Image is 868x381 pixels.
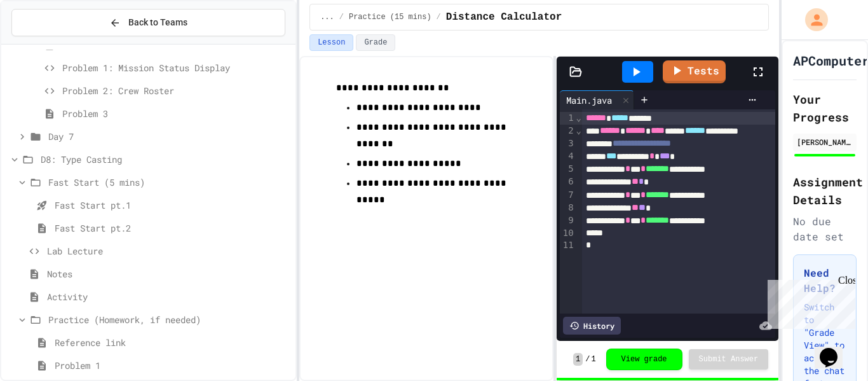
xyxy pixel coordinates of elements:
span: Notes [47,267,290,281]
span: Lab Lecture [47,244,290,258]
button: Lesson [309,34,353,51]
span: Problem 2: Crew Roster [62,84,290,97]
span: ... [320,12,334,22]
iframe: chat widget [815,330,855,368]
div: 4 [560,150,576,163]
span: Fold line [576,125,582,135]
span: Fast Start pt.2 [55,221,290,235]
span: Activity [47,290,290,303]
div: Main.java [560,94,618,107]
button: Back to Teams [11,9,285,36]
span: Problem 3 [62,107,290,120]
span: D8: Type Casting [41,153,290,166]
span: Submit Answer [699,354,759,364]
span: Back to Teams [128,16,187,29]
span: Reference link [55,336,290,349]
span: Practice (Homework, if needed) [48,313,290,326]
h2: Your Progress [793,90,857,126]
div: 7 [560,189,576,202]
h3: Need Help? [804,265,846,296]
a: Tests [663,60,726,83]
span: / [437,12,441,22]
span: Practice (15 mins) [349,12,431,22]
span: / [585,354,590,364]
span: Day 7 [48,130,290,143]
div: Chat with us now!Close [5,5,88,81]
h2: Assignment Details [793,173,857,209]
div: 9 [560,214,576,227]
div: 11 [560,239,576,252]
div: 5 [560,163,576,176]
div: My Account [792,5,831,34]
span: Problem 1 [55,359,290,372]
div: 2 [560,125,576,137]
div: 6 [560,176,576,188]
span: Fold line [576,113,582,123]
div: History [563,317,621,335]
div: 3 [560,137,576,150]
button: Grade [356,34,395,51]
span: 1 [573,353,583,366]
div: 1 [560,112,576,125]
iframe: chat widget [763,275,855,329]
span: 1 [591,354,595,364]
span: Problem 1: Mission Status Display [62,61,290,74]
div: No due date set [793,214,857,244]
div: [PERSON_NAME] [797,136,853,148]
span: Fast Start (5 mins) [48,176,290,189]
button: View grade [606,349,682,370]
button: Submit Answer [689,349,769,370]
div: 8 [560,202,576,214]
div: Main.java [560,90,634,109]
span: Fast Start pt.1 [55,198,290,212]
div: 10 [560,227,576,240]
span: Distance Calculator [446,10,562,25]
span: / [339,12,344,22]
